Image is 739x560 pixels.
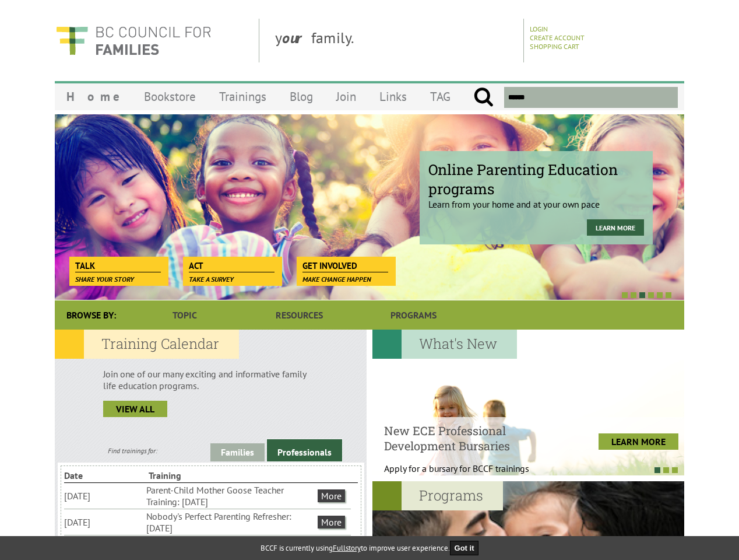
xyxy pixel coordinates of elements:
a: LEARN MORE [599,433,678,450]
a: Learn more [587,219,644,236]
a: Shopping Cart [530,42,579,51]
span: Share your story [75,275,134,283]
div: y family. [266,19,524,62]
a: Resources [242,300,356,330]
a: Trainings [207,83,278,110]
span: Act [189,260,275,272]
li: [DATE] [64,489,144,503]
a: Talk Share your story [69,257,167,273]
div: Browse By: [55,300,128,330]
span: Online Parenting Education programs [428,160,644,198]
span: Take a survey [189,275,234,283]
p: Join one of our many exciting and informative family life education programs. [103,368,318,391]
a: Families [210,443,265,461]
img: BC Council for FAMILIES [55,19,212,62]
a: Join [325,83,368,110]
a: More [318,516,345,528]
li: Date [64,468,146,482]
a: Programs [357,300,471,330]
span: Talk [75,260,161,272]
a: TAG [418,83,462,110]
li: Parent-Child Mother Goose Teacher Training: [DATE] [146,483,315,509]
h2: Training Calendar [55,330,239,359]
strong: our [282,28,311,47]
button: Got it [450,541,479,555]
div: Find trainings for: [55,446,210,455]
p: Apply for a bursary for BCCF trainings West... [384,463,558,486]
a: Create Account [530,33,585,42]
h2: Programs [372,481,503,510]
a: Bookstore [132,83,207,110]
a: view all [103,401,167,417]
li: Nobody's Perfect Parenting Refresher: [DATE] [146,509,315,535]
a: Get Involved Make change happen [297,257,394,273]
a: Home [55,83,132,110]
a: Links [368,83,418,110]
a: Blog [278,83,325,110]
a: Act Take a survey [183,257,280,273]
li: [DATE] [64,515,144,529]
a: Fullstory [333,543,361,553]
a: More [318,489,345,502]
li: Training [149,468,231,482]
span: Make change happen [302,275,371,283]
a: Login [530,24,548,33]
span: Get Involved [302,260,388,272]
h2: What's New [372,330,517,359]
a: Topic [128,300,242,330]
a: Professionals [267,439,342,461]
h4: New ECE Professional Development Bursaries [384,423,558,453]
input: Submit [473,87,494,108]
